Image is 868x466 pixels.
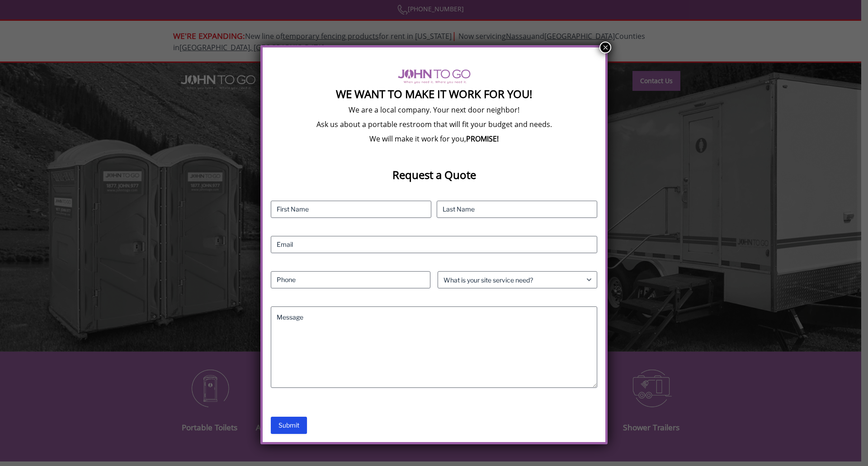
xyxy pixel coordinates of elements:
button: Close [599,42,611,53]
b: PROMISE! [466,134,499,144]
input: Email [271,236,597,253]
strong: We Want To Make It Work For You! [336,86,532,101]
input: Last Name [437,201,597,218]
p: We are a local company. Your next door neighbor! [271,105,597,115]
strong: Request a Quote [392,167,476,182]
img: logo of viptogo [398,69,471,84]
input: First Name [271,201,431,218]
input: Submit [271,417,307,434]
p: Ask us about a portable restroom that will fit your budget and needs. [271,119,597,129]
input: Phone [271,271,430,288]
p: We will make it work for you, [271,134,597,144]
